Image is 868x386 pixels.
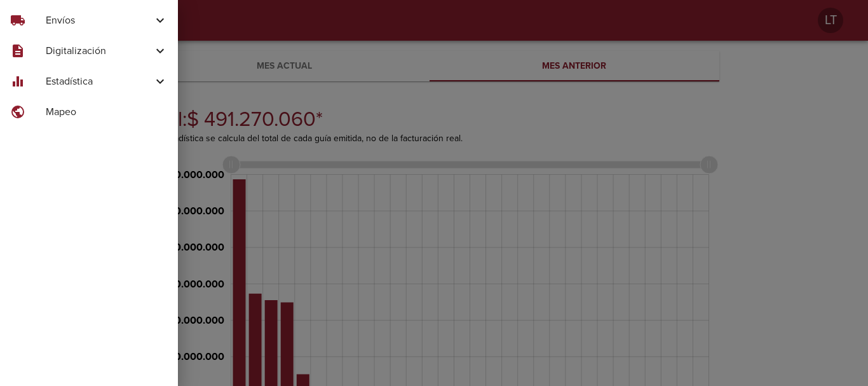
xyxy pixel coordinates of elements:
[10,104,25,120] span: public
[10,74,25,89] span: equalizer
[46,43,153,59] span: Digitalización
[46,74,153,89] span: Estadística
[10,13,25,28] span: local_shipping
[46,13,153,28] span: Envíos
[10,43,25,59] span: description
[46,104,168,120] span: Mapeo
